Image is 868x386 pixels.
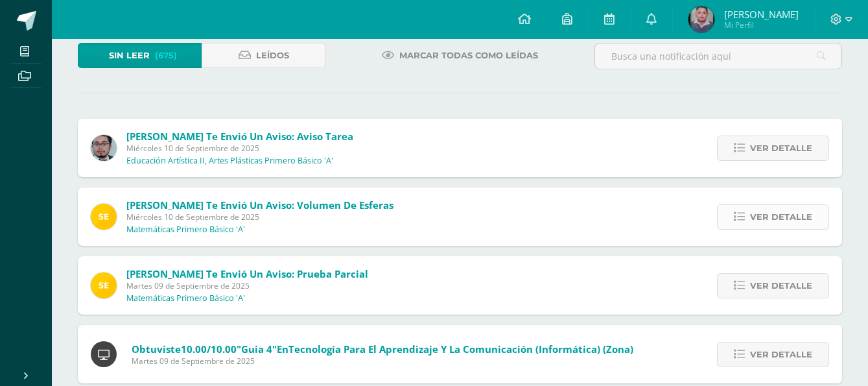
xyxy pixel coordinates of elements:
[126,280,368,291] span: Martes 09 de Septiembre de 2025
[132,343,633,356] span: Obtuviste en
[155,43,177,67] span: (675)
[126,143,353,154] span: Miércoles 10 de Septiembre de 2025
[91,272,117,298] img: 03c2987289e60ca238394da5f82a525a.png
[750,343,812,367] span: Ver detalle
[181,343,237,356] span: 10.00/10.00
[91,204,117,230] img: 03c2987289e60ca238394da5f82a525a.png
[724,8,799,21] span: [PERSON_NAME]
[256,43,289,67] span: Leídos
[126,156,333,166] p: Educación Artística II, Artes Plásticas Primero Básico 'A'
[126,211,393,223] span: Miércoles 10 de Septiembre de 2025
[126,130,353,143] span: [PERSON_NAME] te envió un aviso: Aviso tarea
[126,199,393,211] span: [PERSON_NAME] te envió un aviso: Volumen de esferas
[237,343,277,356] span: "Guia 4"
[132,356,633,367] span: Martes 09 de Septiembre de 2025
[724,19,799,30] span: Mi Perfil
[750,136,812,160] span: Ver detalle
[688,6,714,32] img: 4996760b725d245cd4cf0ac0e75d2339.png
[126,293,245,304] p: Matemáticas Primero Básico 'A'
[109,43,150,67] span: Sin leer
[750,274,812,298] span: Ver detalle
[595,43,841,69] input: Busca una notificación aquí
[399,43,538,67] span: Marcar todas como leídas
[126,224,245,235] p: Matemáticas Primero Básico 'A'
[202,43,325,68] a: Leídos
[750,205,812,229] span: Ver detalle
[126,267,368,280] span: [PERSON_NAME] te envió un aviso: Prueba Parcial
[366,43,554,68] a: Marcar todas como leídas
[78,43,202,68] a: Sin leer(675)
[288,343,633,356] span: Tecnología para el Aprendizaje y la Comunicación (Informática) (Zona)
[91,135,117,161] img: 5fac68162d5e1b6fbd390a6ac50e103d.png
